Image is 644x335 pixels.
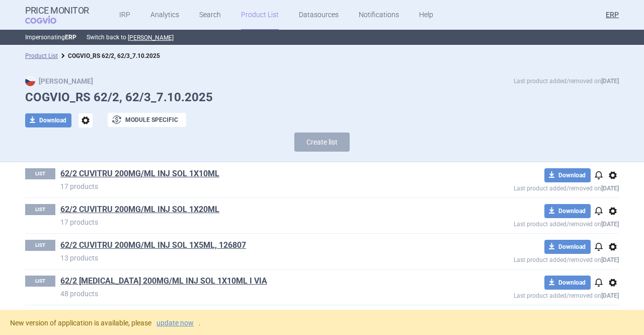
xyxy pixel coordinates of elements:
[601,185,619,192] strong: [DATE]
[25,276,55,287] p: LIST
[544,276,591,290] button: Download
[25,77,93,85] strong: [PERSON_NAME]
[25,6,89,25] a: Price MonitorCOGVIO
[25,76,35,86] img: CZ
[25,240,55,251] p: LIST
[128,34,174,42] button: [PERSON_NAME]
[156,319,194,326] a: update now
[25,51,58,61] li: Product List
[60,253,441,263] p: 13 products
[60,240,246,251] a: 62/2 CUVITRU 200MG/ML INJ SOL 1X5ML, 126807
[58,51,160,61] li: COGVIO_RS 62/2, 62/3_7.10.2025
[60,181,441,191] p: 17 products
[441,218,619,228] p: Last product added/removed on
[601,292,619,299] strong: [DATE]
[441,290,619,299] p: Last product added/removed on
[544,168,591,182] button: Download
[25,30,619,45] p: Impersonating Switch back to
[60,168,441,181] h1: 62/2 CUVITRU 200MG/ML INJ SOL 1X10ML
[514,76,619,86] p: Last product added/removed on
[25,204,55,215] p: LIST
[60,276,441,289] h1: 62/2 HIZENTRA 200MG/ML INJ SOL 1X10ML I VIA
[25,168,55,179] p: LIST
[60,168,219,179] a: 62/2 CUVITRU 200MG/ML INJ SOL 1X10ML
[544,240,591,254] button: Download
[25,6,89,16] strong: Price Monitor
[60,204,219,215] a: 62/2 CUVITRU 200MG/ML INJ SOL 1X20ML
[601,78,619,85] strong: [DATE]
[60,204,441,217] h1: 62/2 CUVITRU 200MG/ML INJ SOL 1X20ML
[544,204,591,218] button: Download
[60,217,441,227] p: 17 products
[108,113,186,127] button: Module specific
[60,276,267,287] a: 62/2 [MEDICAL_DATA] 200MG/ML INJ SOL 1X10ML I VIA
[441,254,619,263] p: Last product added/removed on
[25,113,71,127] button: Download
[25,16,70,24] span: COGVIO
[601,256,619,263] strong: [DATE]
[60,289,441,299] p: 48 products
[25,52,58,59] a: Product List
[294,132,350,152] button: Create list
[25,90,619,105] h1: COGVIO_RS 62/2, 62/3_7.10.2025
[68,52,160,59] strong: COGVIO_RS 62/2, 62/3_7.10.2025
[65,34,76,41] strong: ERP
[441,182,619,192] p: Last product added/removed on
[60,240,441,253] h1: 62/2 CUVITRU 200MG/ML INJ SOL 1X5ML, 126807
[601,221,619,228] strong: [DATE]
[10,319,201,327] span: New version of application is available, please .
